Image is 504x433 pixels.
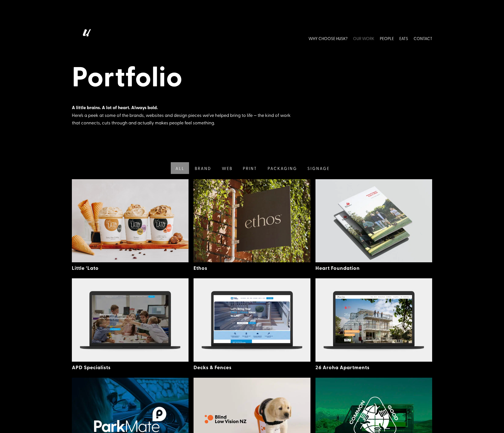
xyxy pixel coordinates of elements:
strong: A little brains. A lot of heart. Always bold. [72,104,158,111]
a: Little ‘Lato [72,264,99,271]
h1: Portfolio [72,59,432,95]
a: EATS [399,27,408,49]
img: Decks & Fences [194,278,310,361]
a: Web [216,162,237,174]
img: Little ‘Lato [72,179,189,262]
a: Signage [302,162,334,174]
a: CONTACT [414,27,432,49]
img: 26 Aroha Apartments [315,278,432,361]
img: Husk logo [72,27,99,49]
img: Heart Foundation [315,179,432,262]
a: WHY CHOOSE HUSK? [308,27,348,49]
a: Brand [189,162,216,174]
a: PEOPLE [380,27,394,49]
a: Heart Foundation [315,264,360,271]
a: Ethos [194,264,207,271]
img: Ethos [194,179,310,262]
a: Decks & Fences [194,364,232,371]
div: Here’s a peek at some of the brands, websites and design pieces we’ve helped bring to life — the ... [72,104,297,127]
img: APD Specialists [72,278,189,361]
a: Packaging [262,162,302,174]
a: Print [237,162,262,174]
a: APD Specialists [72,364,111,371]
a: 26 Aroha Apartments [315,364,370,371]
a: All [170,162,189,174]
a: OUR WORK [353,27,374,49]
